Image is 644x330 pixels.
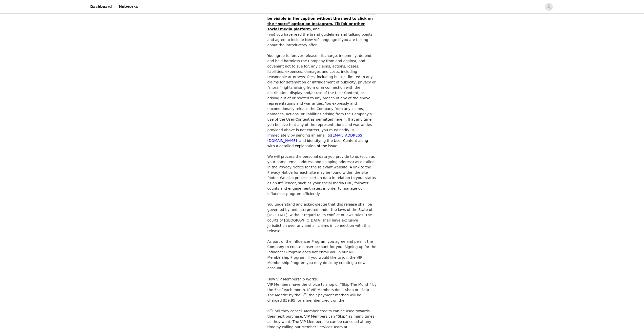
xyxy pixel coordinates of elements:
[311,27,320,31] span: , and
[267,53,377,149] p: You agree to forever release, discharge, indemnify, defend, and hold harmless the Company from an...
[267,154,377,196] p: We will process the personal data you provide to us (such as your name, email address and shippin...
[267,133,364,143] a: [EMAIL_ADDRESS][DOMAIN_NAME]
[267,32,377,48] p: (viii) you have read the brand guidelines and talking points and agree to include New VIP languag...
[267,282,377,303] p: VIP Members have the choice to shop or “Skip The Month” by the 5 of each month. If VIP Members do...
[267,16,373,31] span: without the need to click on the “more” option on Instagram, TikTok or other social media platform
[546,3,551,11] div: avatar
[267,202,377,234] p: You understand and acknowledge that this release shall be governed by and interpreted under the l...
[87,1,115,12] a: Dashboard
[267,139,368,148] span: and identifying the User Content along with a detailed explanation of the issue.
[267,239,377,271] p: As part of the Influencer Program you agree and permit the Company to create a user account for y...
[267,277,377,282] p: How VIP Membership Works:
[116,1,141,12] a: Networks
[267,6,375,20] u: may use the following tag: #YITTYambassador
[277,287,279,290] sup: th
[304,292,307,295] sup: th
[269,308,272,311] sup: th
[267,11,375,20] span: and #ad; such FTC disclosure shall be visible in the caption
